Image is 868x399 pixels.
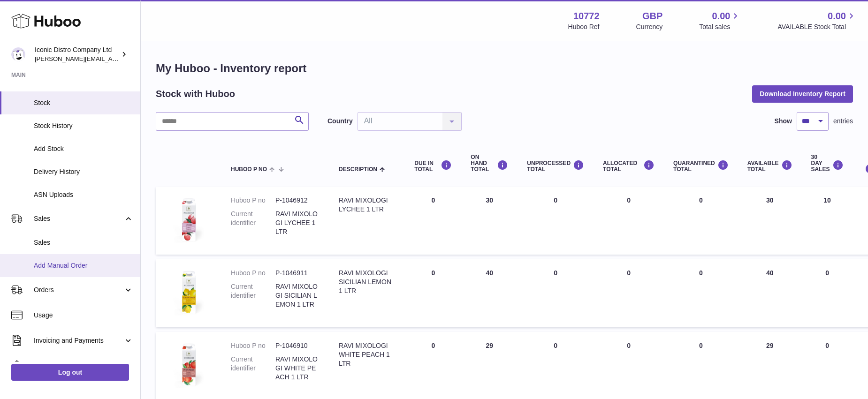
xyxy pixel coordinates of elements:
[231,269,275,278] dt: Huboo P no
[165,341,212,388] img: product image
[405,187,461,255] td: 0
[752,85,853,102] button: Download Inventory Report
[231,282,275,309] dt: Current identifier
[738,187,802,255] td: 30
[34,214,123,223] span: Sales
[275,269,320,278] dd: P-1046911
[11,47,25,61] img: paul@iconicdistro.com
[471,154,508,173] div: ON HAND Total
[34,286,123,294] span: Orders
[712,10,731,23] span: 0.00
[405,259,461,327] td: 0
[231,196,275,205] dt: Huboo P no
[34,144,133,153] span: Add Stock
[527,160,584,173] div: UNPROCESSED Total
[231,355,275,382] dt: Current identifier
[34,361,133,370] span: Cases
[699,196,703,204] span: 0
[11,364,129,381] a: Log out
[275,210,320,236] dd: RAVI MIXOLOGI LYCHEE 1 LTR
[699,269,703,277] span: 0
[636,23,663,31] div: Currency
[165,196,212,243] img: product image
[34,261,133,270] span: Add Manual Order
[594,259,664,327] td: 0
[461,259,518,327] td: 40
[568,23,600,31] div: Huboo Ref
[775,117,792,126] label: Show
[777,10,857,31] a: 0.00 AVAILABLE Stock Total
[642,10,662,23] strong: GBP
[34,238,133,247] span: Sales
[34,167,133,176] span: Delivery History
[165,269,212,316] img: product image
[231,341,275,350] dt: Huboo P no
[828,10,846,23] span: 0.00
[414,160,452,173] div: DUE IN TOTAL
[461,187,518,255] td: 30
[327,117,353,126] label: Country
[603,160,655,173] div: ALLOCATED Total
[673,160,729,173] div: QUARANTINED Total
[833,117,853,126] span: entries
[339,341,396,368] div: RAVI MIXOLOGI WHITE PEACH 1 LTR
[802,259,853,327] td: 0
[156,88,235,100] h2: Stock with Huboo
[573,10,600,23] strong: 10772
[802,187,853,255] td: 10
[811,154,844,173] div: 30 DAY SALES
[275,196,320,205] dd: P-1046912
[738,259,802,327] td: 40
[699,23,741,31] span: Total sales
[275,341,320,350] dd: P-1046910
[35,45,119,63] div: Iconic Distro Company Ltd
[699,342,703,349] span: 0
[747,160,792,173] div: AVAILABLE Total
[275,355,320,382] dd: RAVI MIXOLOGI WHITE PEACH 1 LTR
[699,10,741,31] a: 0.00 Total sales
[777,23,857,31] span: AVAILABLE Stock Total
[34,98,133,107] span: Stock
[34,311,133,320] span: Usage
[339,166,377,173] span: Description
[518,187,594,255] td: 0
[34,190,133,199] span: ASN Uploads
[518,259,594,327] td: 0
[231,166,267,173] span: Huboo P no
[35,55,188,62] span: [PERSON_NAME][EMAIL_ADDRESS][DOMAIN_NAME]
[34,121,133,130] span: Stock History
[339,196,396,214] div: RAVI MIXOLOGI LYCHEE 1 LTR
[339,269,396,295] div: RAVI MIXOLOGI SICILIAN LEMON 1 LTR
[594,187,664,255] td: 0
[34,336,123,345] span: Invoicing and Payments
[275,282,320,309] dd: RAVI MIXOLOGI SICILIAN LEMON 1 LTR
[156,61,853,76] h1: My Huboo - Inventory report
[231,210,275,236] dt: Current identifier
